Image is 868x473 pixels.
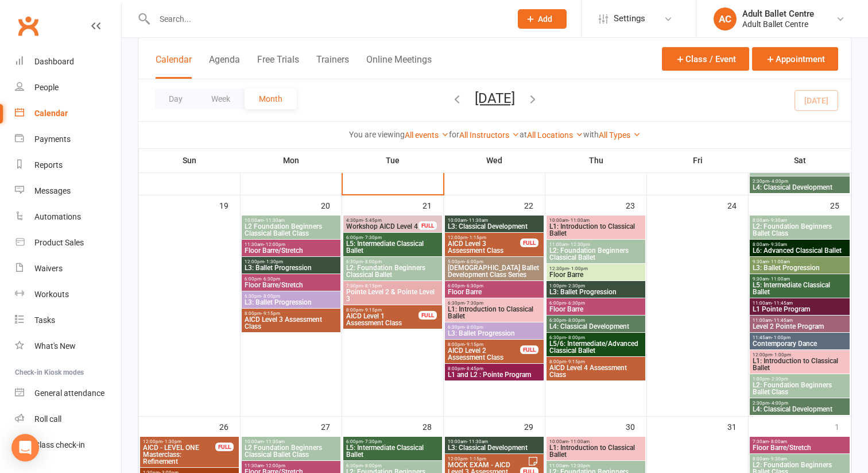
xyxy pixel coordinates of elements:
span: 11:00am [752,301,847,306]
span: 10:00am [447,218,541,223]
span: Contemporary Dance [752,340,847,347]
span: 8:00pm [447,342,521,347]
div: 25 [830,195,851,214]
span: 10:00am [549,218,643,223]
span: 6:00pm [346,235,440,240]
div: FULL [215,443,234,451]
span: [DEMOGRAPHIC_DATA] Ballet Development Class Series [447,264,541,278]
a: Product Sales [15,230,121,256]
span: AICD Level 1 Assessment Class [346,313,419,326]
strong: for [449,130,459,139]
span: Floor Barre/Stretch [244,247,338,254]
a: People [15,75,121,101]
span: L1: Introduction to Classical Ballet [549,444,643,458]
span: - 8:00pm [566,318,585,323]
span: 12:00pm [752,352,847,357]
span: - 8:45pm [464,366,483,371]
span: Settings [614,6,645,32]
span: 6:30pm [244,294,338,299]
span: 10:00am [549,439,643,444]
span: - 9:15pm [363,307,382,313]
span: 6:00pm [346,439,440,444]
input: Search... [151,11,503,27]
span: 12:30pm [549,266,643,271]
span: - 11:00am [568,439,590,444]
span: 2:30pm [752,179,847,184]
span: 7:30pm [346,283,440,289]
button: Month [245,89,297,109]
span: 11:00am [549,242,643,247]
a: Waivers [15,256,121,282]
strong: with [583,130,599,139]
a: General attendance kiosk mode [15,380,121,406]
span: 12:00pm [447,235,521,240]
span: 8:00pm [346,307,419,313]
a: Messages [15,178,121,204]
span: AICD Level 4 Assessment Class [549,364,643,378]
th: Sun [139,148,241,172]
span: - 1:15pm [467,235,486,240]
span: 6:30pm [447,301,541,306]
span: - 7:30pm [464,301,483,306]
span: - 11:00am [568,218,590,223]
a: All events [405,130,449,140]
span: - 11:45am [772,301,793,306]
span: - 8:00pm [363,259,382,264]
a: Workouts [15,282,121,307]
span: - 11:00am [769,276,790,282]
div: Calendar [34,109,68,118]
div: General attendance [34,389,104,398]
button: Appointment [752,47,838,71]
div: Reports [34,160,63,170]
div: 27 [321,417,342,436]
button: [DATE] [475,90,515,106]
span: 6:30pm [346,463,440,468]
span: 8:00am [752,218,847,223]
span: Level 2 Pointe Program [752,323,847,330]
div: Adult Ballet Centre [742,19,814,29]
span: 9:30am [752,276,847,282]
th: Sat [749,148,851,172]
span: L1: Introduction to Classical Ballet [549,223,643,237]
span: 9:30am [752,259,847,264]
span: L5: Intermediate Classical Ballet [752,282,847,295]
a: Payments [15,126,121,152]
div: Roll call [34,414,61,424]
div: FULL [418,311,437,320]
span: L1: Introduction to Classical Ballet [447,306,541,320]
a: Clubworx [14,11,42,40]
div: Adult Ballet Centre [742,9,814,19]
a: Calendar [15,101,121,126]
span: - 8:00pm [261,294,280,299]
span: Floor Barre [447,289,541,295]
button: Trainers [316,54,349,79]
a: All Types [599,130,641,140]
span: 2:30pm [752,401,847,406]
span: - 7:30pm [363,439,382,444]
span: 8:00pm [549,359,643,364]
div: Tasks [34,316,55,325]
span: L2: Foundation Beginners Ballet Class [752,223,847,237]
span: - 9:30am [769,218,787,223]
span: - 11:00am [769,259,790,264]
span: L5: Intermediate Classical Ballet [346,444,440,458]
span: 6:30pm [346,259,440,264]
span: L5/6: Intermediate/Advanced Classical Ballet [549,340,643,354]
span: 11:00am [549,463,643,468]
span: L5: Intermediate Classical Ballet [346,240,440,254]
span: AICD Level 3 Assessment Class [244,316,338,330]
span: L1: Introduction to Classical Ballet [752,357,847,371]
div: 28 [423,417,443,436]
span: - 1:15pm [467,456,486,462]
span: 1:00pm [752,376,847,382]
span: 11:30am [244,463,338,468]
span: 6:30pm [447,325,541,330]
span: L2: Foundation Beginners Classical Ballet [346,264,440,278]
div: Class check-in [34,440,85,449]
th: Fri [647,148,749,172]
span: - 11:45am [772,318,793,323]
span: L4: Classical Development [549,323,643,330]
button: Week [197,89,245,109]
span: 8:00pm [447,366,541,371]
button: Day [154,89,197,109]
